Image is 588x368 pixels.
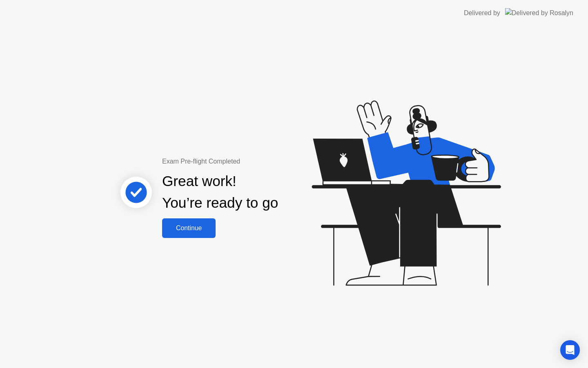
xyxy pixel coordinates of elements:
img: Delivered by Rosalyn [505,8,573,18]
button: Continue [162,218,216,238]
div: Exam Pre-flight Completed [162,157,331,166]
div: Continue [165,224,213,232]
div: Open Intercom Messenger [560,340,580,360]
div: Delivered by [464,8,500,18]
div: Great work! You’re ready to go [162,171,278,214]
